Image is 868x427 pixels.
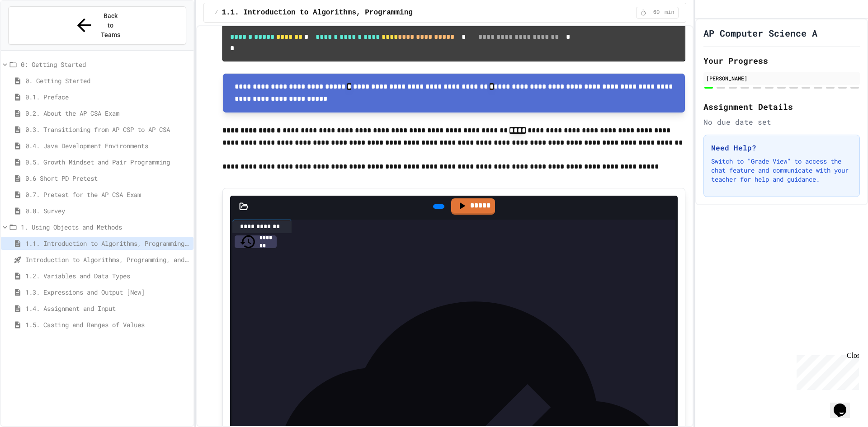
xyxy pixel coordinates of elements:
span: Back to Teams [100,11,121,40]
iframe: chat widget [793,352,859,390]
span: 1.1. Introduction to Algorithms, Programming, and Compilers [222,7,478,18]
span: 1.3. Expressions and Output [New] [25,287,190,297]
h2: Assignment Details [703,100,860,113]
div: Chat with us now!Close [4,4,62,57]
span: 0.2. About the AP CSA Exam [25,108,190,118]
span: min [665,9,675,16]
span: 0: Getting Started [21,60,190,69]
span: 0.7. Pretest for the AP CSA Exam [25,190,190,199]
span: 1.4. Assignment and Input [25,304,190,313]
span: 1.1. Introduction to Algorithms, Programming, and Compilers [25,239,190,248]
div: [PERSON_NAME] [706,74,857,82]
button: Back to Teams [8,6,186,45]
div: No due date set [703,117,860,127]
span: 0. Getting Started [25,76,190,85]
p: Switch to "Grade View" to access the chat feature and communicate with your teacher for help and ... [711,157,852,184]
span: 0.6 Short PD Pretest [25,174,190,183]
span: 0.4. Java Development Environments [25,141,190,150]
span: / [215,9,218,16]
span: 0.1. Preface [25,92,190,102]
h1: AP Computer Science A [703,27,817,39]
span: 0.5. Growth Mindset and Pair Programming [25,157,190,167]
span: 1. Using Objects and Methods [21,222,190,232]
span: 0.8. Survey [25,206,190,216]
span: 0.3. Transitioning from AP CSP to AP CSA [25,125,190,134]
span: Introduction to Algorithms, Programming, and Compilers [25,255,190,264]
iframe: chat widget [830,391,859,418]
span: 1.5. Casting and Ranges of Values [25,320,190,329]
h3: Need Help? [711,142,852,153]
span: 60 [649,9,664,16]
span: 1.2. Variables and Data Types [25,271,190,281]
h2: Your Progress [703,54,860,67]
